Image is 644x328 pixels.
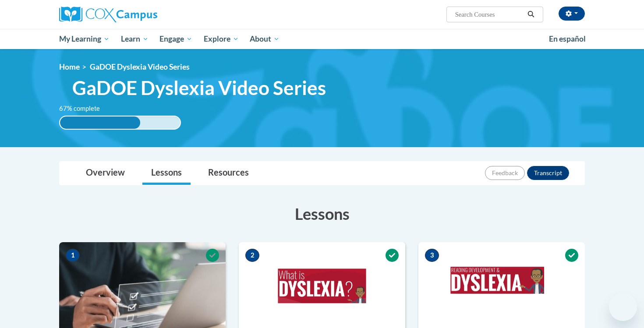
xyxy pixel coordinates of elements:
[59,203,585,225] h3: Lessons
[59,62,80,71] a: Home
[121,34,149,44] span: Learn
[549,34,586,43] span: En español
[425,249,439,262] span: 3
[60,116,140,129] div: 67% complete
[72,76,326,99] span: GaDOE Dyslexia Video Series
[244,29,286,49] a: About
[559,7,585,21] button: Account Settings
[485,166,525,180] button: Feedback
[543,30,591,48] a: En español
[154,29,198,49] a: Engage
[66,249,80,262] span: 1
[524,9,538,20] button: Search
[59,104,110,113] label: 67% complete
[59,34,110,44] span: My Learning
[46,29,598,49] div: Main menu
[250,34,280,44] span: About
[59,7,226,22] a: Cox Campus
[199,162,258,185] a: Resources
[53,29,115,49] a: My Learning
[90,62,190,71] span: GaDOE Dyslexia Video Series
[142,162,191,185] a: Lessons
[159,34,192,44] span: Engage
[527,166,569,180] button: Transcript
[115,29,154,49] a: Learn
[609,293,637,321] iframe: Button to launch messaging window
[198,29,244,49] a: Explore
[59,7,157,22] img: Cox Campus
[454,9,524,20] input: Search Courses
[245,249,259,262] span: 2
[77,162,134,185] a: Overview
[204,34,239,44] span: Explore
